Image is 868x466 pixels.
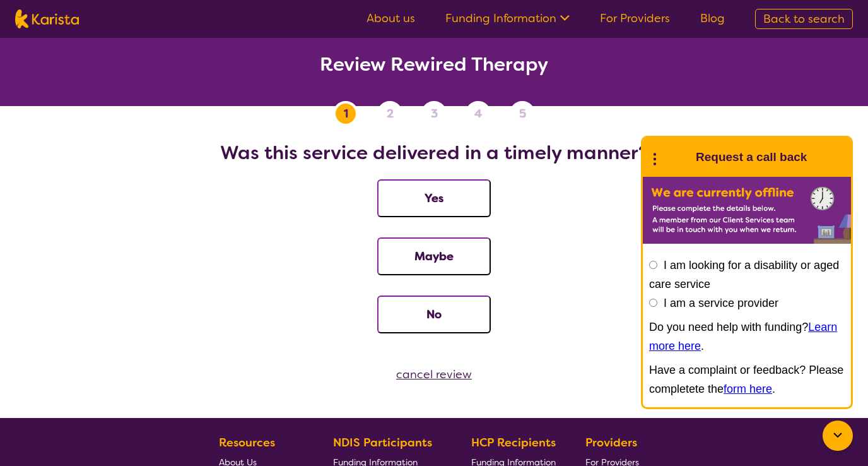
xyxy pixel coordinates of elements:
b: NDIS Participants [333,435,432,450]
span: 1 [344,104,348,123]
img: Karista offline chat form to request call back [643,177,851,244]
label: I am a service provider [664,297,778,309]
h2: Review Rewired Therapy [15,53,853,76]
span: Back to search [763,11,845,27]
p: Have a complaint or feedback? Please completete the . [649,361,845,398]
span: 2 [387,104,394,123]
h2: Was this service delivered in a timely manner? [15,141,853,164]
b: Resources [219,435,275,450]
img: Karista logo [15,9,79,28]
a: form here [724,383,772,395]
button: Maybe [377,237,491,275]
b: HCP Recipients [471,435,556,450]
h1: Request a call back [696,148,807,167]
span: 5 [519,104,526,123]
button: No [377,296,491,333]
button: Yes [377,179,491,217]
a: For Providers [600,11,670,26]
span: 4 [474,104,482,123]
a: About us [367,11,415,26]
a: Blog [700,11,725,26]
label: I am looking for a disability or aged care service [649,259,839,290]
b: Providers [585,435,637,450]
p: Do you need help with funding? . [649,318,845,355]
a: Funding Information [445,11,570,26]
a: Back to search [755,9,853,29]
img: Karista [663,145,688,170]
span: 3 [431,104,438,123]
